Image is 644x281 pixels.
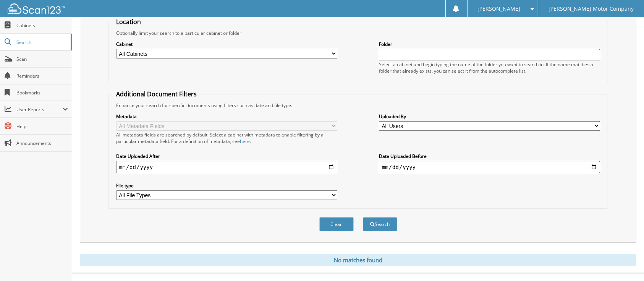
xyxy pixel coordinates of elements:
a: here [240,138,250,145]
label: Date Uploaded After [116,153,337,159]
legend: Additional Document Filters [112,90,201,98]
button: Clear [319,217,354,231]
span: Reminders [16,73,68,79]
div: Select a cabinet and begin typing the name of the folder you want to search in. If the name match... [379,61,600,74]
span: Announcements [16,140,68,146]
span: Bookmarks [16,89,68,96]
span: [PERSON_NAME] Motor Company [549,6,634,11]
input: end [379,161,600,173]
span: Help [16,123,68,130]
img: scan123-logo-white.svg [8,3,65,14]
span: Search [16,39,67,45]
label: Date Uploaded Before [379,153,600,159]
label: Uploaded By [379,113,600,120]
label: Folder [379,41,600,47]
span: Cabinets [16,22,68,29]
div: All metadata fields are searched by default. Select a cabinet with metadata to enable filtering b... [116,132,337,145]
iframe: Chat Widget [606,244,644,281]
input: start [116,161,337,173]
span: [PERSON_NAME] [477,6,520,11]
label: Metadata [116,113,337,120]
div: No matches found [80,254,636,266]
div: Enhance your search for specific documents using filters such as date and file type. [112,102,604,109]
legend: Location [112,18,145,26]
button: Search [363,217,397,231]
span: User Reports [16,106,63,113]
span: Scan [16,56,68,62]
label: File type [116,182,337,189]
div: Optionally limit your search to a particular cabinet or folder [112,30,604,36]
label: Cabinet [116,41,337,47]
